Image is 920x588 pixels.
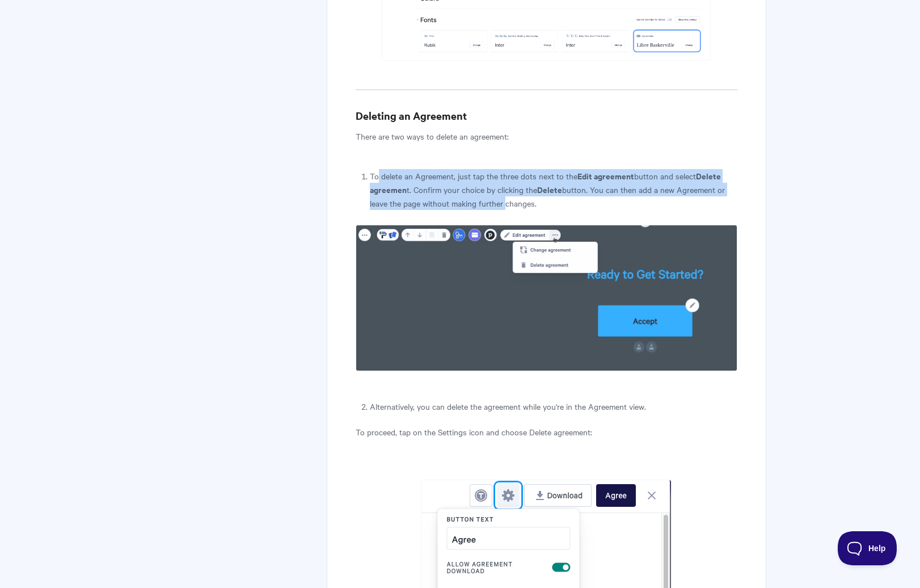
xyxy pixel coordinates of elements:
[370,169,737,210] li: To delete an Agreement, just tap the three dots next to the button and select t. Confirm your cho...
[356,225,737,372] img: file-YgWFSgmqNA.gif
[356,108,737,124] h3: Deleting an Agreement
[838,531,897,565] iframe: Toggle Customer Support
[370,170,721,195] b: Delete agreemen
[370,400,737,413] li: Alternatively, you can delete the agreement while you're in the Agreement view.
[537,183,562,195] b: Delete
[356,129,737,143] p: There are two ways to delete an agreement:
[577,170,634,182] b: Edit agreement
[356,425,737,439] p: To proceed, tap on the Settings icon and choose Delete agreement:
